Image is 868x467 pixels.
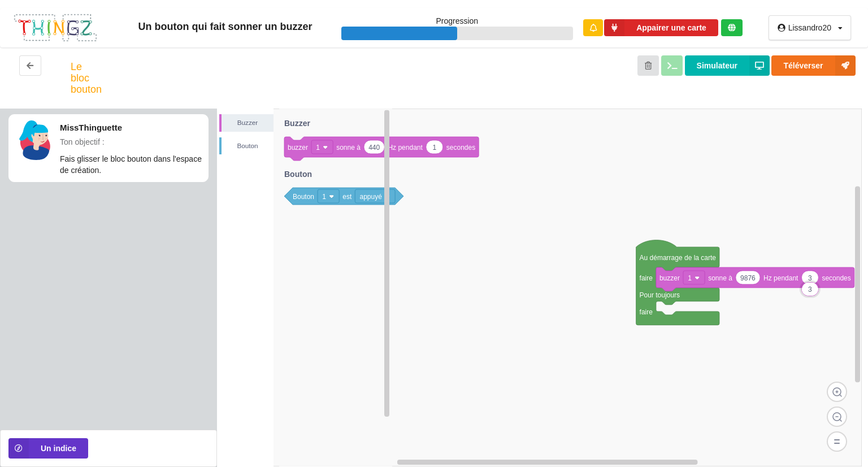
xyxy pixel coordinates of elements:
[341,15,573,27] p: Progression
[740,274,756,282] text: 9876
[640,274,653,282] text: faire
[640,254,717,262] text: Au démarrage de la carte
[640,291,680,299] text: Pour toujours
[708,274,732,282] text: sonne à
[110,20,341,33] div: Un bouton qui fait sonner un buzzer
[71,61,102,95] div: Le bloc bouton
[359,193,382,201] text: appuyé
[60,153,202,176] p: Fais glisser le bloc bouton dans l'espace de création.
[637,55,659,76] button: Annuler les modifications et revenir au début de l'étape
[222,140,274,152] div: Bouton
[688,274,692,282] text: 1
[288,144,308,152] text: buzzer
[60,122,202,133] p: MissThinguette
[388,144,423,152] text: Hz pendant
[604,19,718,37] button: Appairer une carte
[293,193,314,201] text: Bouton
[284,170,312,179] text: Bouton
[659,274,680,282] text: buzzer
[640,308,653,316] text: faire
[222,117,274,128] div: Buzzer
[763,274,798,282] text: Hz pendant
[316,144,320,152] text: 1
[822,274,850,282] text: secondes
[13,13,98,43] img: thingz_logo.png
[446,144,475,152] text: secondes
[788,24,831,32] div: Lissandro20
[808,274,812,282] text: 3
[284,119,310,128] text: Buzzer
[60,136,202,148] p: Ton objectif :
[771,55,855,76] button: Téléverser
[322,193,326,201] text: 1
[342,193,352,201] text: est
[685,55,770,76] button: Simulateur
[368,144,380,152] text: 440
[336,144,361,152] text: sonne à
[432,144,436,152] text: 1
[721,19,742,36] div: Tu es connecté au serveur de création de Thingz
